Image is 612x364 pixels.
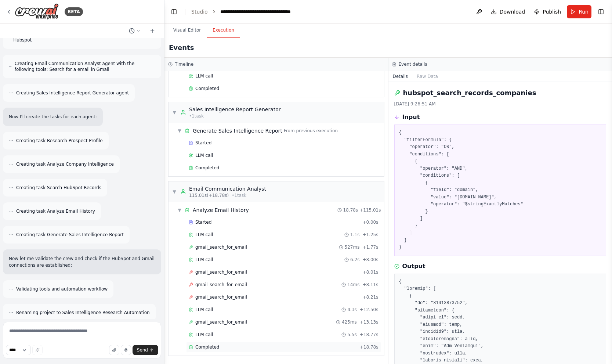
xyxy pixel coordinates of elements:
span: Completed [195,86,219,91]
span: LLM call [195,73,213,79]
span: gmail_search_for_email [195,294,247,300]
span: + 1.77s [362,244,378,250]
span: Download [500,8,525,15]
p: Now I'll create the tasks for each agent: [9,113,97,120]
h3: Input [402,113,420,122]
span: LLM call [195,257,213,263]
span: Started [195,219,211,225]
button: Upload files [109,345,119,355]
span: 4.3s [347,307,356,313]
span: LLM call [195,307,213,313]
span: + 8.00s [362,257,378,263]
span: Send [137,347,148,353]
span: + 18.77s [360,332,379,338]
span: 115.01s (+18.78s) [189,192,229,198]
span: gmail_search_for_email [195,269,247,275]
span: 425ms [342,319,357,325]
button: Run [567,5,591,18]
button: Send [133,345,158,355]
button: Visual Editor [167,23,207,38]
button: Publish [531,5,564,18]
span: ▼ [172,109,177,115]
span: ▼ [172,189,177,195]
span: Run [579,8,589,15]
button: Execution [207,23,240,38]
h3: Output [402,262,425,271]
span: Publish [543,8,561,15]
button: Start a new chat [146,26,158,35]
span: Creating task Analyze Email History [16,208,95,214]
img: Logo [15,3,59,20]
button: Hide left sidebar [169,7,179,17]
span: Creating Sales Intelligence Report Generator agent [16,90,129,96]
button: Raw Data [412,71,442,82]
span: Started [195,140,211,146]
button: Show right sidebar [596,7,606,17]
h2: hubspot_search_records_companies [403,88,536,98]
span: LLM call [195,332,213,338]
nav: breadcrumb [191,8,303,15]
span: 527ms [345,244,360,250]
span: Creating task Analyze Company Intelligence [16,161,114,167]
h3: Timeline [175,61,193,67]
p: Now let me validate the crew and check if the HubSpot and Gmail connections are established: [9,255,155,269]
button: Details [388,71,413,82]
div: Email Communication Analyst [189,185,266,192]
span: gmail_search_for_email [195,244,247,250]
span: Completed [195,165,219,171]
span: + 8.11s [362,282,378,288]
h2: Events [169,43,194,53]
span: • 1 task [232,192,246,198]
span: Creating Email Communication Analyst agent with the following tools: Search for a email in Gmail [15,61,155,72]
pre: { "filterFormula": { "operator": "OR", "conditions": [ { "operator": "AND", "conditions": [ { "fi... [399,129,602,251]
span: Creating task Research Prospect Profile [16,138,103,144]
span: Generate Sales Intelligence Report [193,127,282,134]
span: ▼ [177,128,182,134]
span: Completed [195,344,219,350]
span: 5.5s [347,332,356,338]
button: Improve this prompt [32,345,43,355]
span: • 1 task [189,113,204,119]
span: ▼ [177,207,182,213]
h3: Event details [399,61,427,67]
a: Studio [191,9,208,15]
span: 1.1s [350,232,359,238]
div: Sales Intelligence Report Generator [189,106,281,113]
span: + 0.00s [362,219,378,225]
span: gmail_search_for_email [195,282,247,288]
span: + 12.50s [360,307,379,313]
span: 6.2s [350,257,359,263]
button: Click to speak your automation idea [121,345,131,355]
button: Switch to previous chat [126,26,144,35]
span: 14ms [347,282,359,288]
button: Download [488,5,528,18]
span: Creating task Search HubSpot Records [16,185,101,191]
span: LLM call [195,232,213,238]
span: 18.78s [343,207,358,213]
span: gmail_search_for_email [195,319,247,325]
span: Renaming project to Sales Intelligence Research Automation [16,310,150,316]
span: + 8.21s [362,294,378,300]
div: BETA [65,7,83,16]
span: Analyze Email History [193,206,249,214]
span: LLM call [195,152,213,158]
span: + 13.13s [360,319,379,325]
div: [DATE] 9:26:51 AM [394,101,606,107]
span: Validating tools and automation workflow [16,286,108,292]
span: + 18.78s [360,344,379,350]
span: + 8.01s [362,269,378,275]
span: From previous execution [284,128,338,134]
span: + 115.01s [359,207,381,213]
span: + 1.25s [362,232,378,238]
span: Creating task Generate Sales Intelligence Report [16,232,124,238]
